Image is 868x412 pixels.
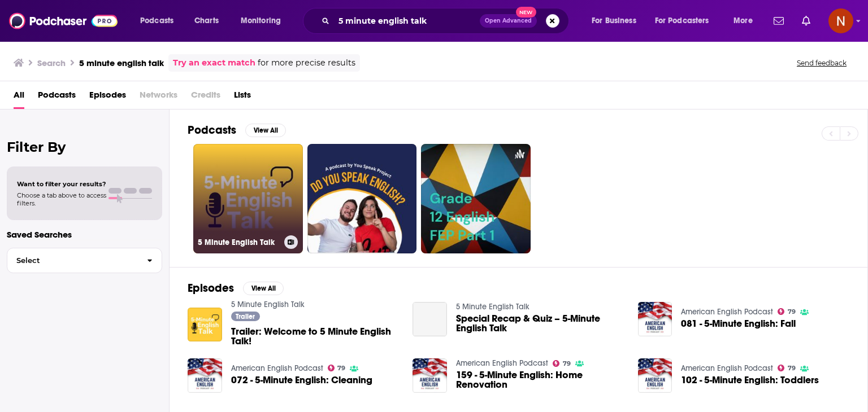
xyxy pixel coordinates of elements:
a: Charts [187,12,225,30]
a: Try an exact match [173,56,255,69]
a: Special Recap & Quiz – 5-Minute English Talk [456,314,624,333]
span: for more precise results [258,56,355,69]
span: 79 [788,366,796,371]
a: Show notifications dropdown [797,11,815,30]
a: All [14,86,24,109]
a: 79 [553,360,571,367]
button: Open AdvancedNew [480,14,537,28]
input: Search podcasts, credits, & more... [334,12,480,30]
span: Open Advanced [485,18,532,24]
img: 159 - 5-Minute English: Home Renovation [413,358,447,393]
a: 79 [778,365,796,371]
img: 072 - 5-Minute English: Cleaning [188,358,222,393]
span: Trailer [236,313,255,320]
span: 79 [788,309,796,314]
a: 159 - 5-Minute English: Home Renovation [456,370,624,389]
span: 79 [337,366,345,371]
h2: Episodes [188,281,234,295]
a: 5 Minute English Talk [231,300,305,309]
h3: Search [37,58,66,68]
a: American English Podcast [681,363,773,373]
span: Monitoring [241,13,281,29]
img: 081 - 5-Minute English: Fall [638,302,672,336]
span: 79 [563,361,571,366]
button: open menu [132,12,188,30]
a: 79 [778,308,796,315]
a: 081 - 5-Minute English: Fall [681,319,796,328]
span: Choose a tab above to access filters. [17,191,106,207]
button: open menu [726,12,767,30]
a: Trailer: Welcome to 5 Minute English Talk! [231,327,400,346]
button: Show profile menu [828,8,853,33]
span: Want to filter your results? [17,180,106,188]
a: American English Podcast [456,358,548,368]
button: open menu [233,12,296,30]
button: Select [7,248,162,273]
span: For Business [592,13,636,29]
h3: 5 minute english talk [79,58,164,68]
span: Podcasts [140,13,173,29]
button: Send feedback [793,58,850,68]
span: Credits [191,86,220,109]
a: PodcastsView All [188,123,286,137]
a: Show notifications dropdown [769,11,788,30]
a: 79 [328,365,346,371]
span: More [734,13,753,29]
button: View All [245,124,286,137]
span: Charts [194,13,219,29]
span: Select [7,257,138,264]
a: 5 Minute English Talk [193,144,303,253]
a: Special Recap & Quiz – 5-Minute English Talk [413,302,447,336]
a: American English Podcast [681,307,773,317]
a: American English Podcast [231,363,323,373]
span: For Podcasters [655,13,709,29]
span: Logged in as AdelNBM [828,8,853,33]
div: Search podcasts, credits, & more... [314,8,580,34]
img: Podchaser - Follow, Share and Rate Podcasts [9,10,118,32]
p: Saved Searches [7,229,162,240]
img: User Profile [828,8,853,33]
span: New [516,7,536,17]
button: View All [243,282,284,295]
img: 102 - 5-Minute English: Toddlers [638,358,672,393]
a: Podcasts [38,86,76,109]
a: 102 - 5-Minute English: Toddlers [681,375,819,385]
img: Trailer: Welcome to 5 Minute English Talk! [188,308,222,342]
button: open menu [648,12,726,30]
button: open menu [584,12,650,30]
a: EpisodesView All [188,281,284,295]
h3: 5 Minute English Talk [198,238,280,247]
a: Lists [234,86,251,109]
span: Networks [140,86,177,109]
a: 5 Minute English Talk [456,302,530,312]
h2: Filter By [7,139,162,155]
a: 072 - 5-Minute English: Cleaning [231,375,372,385]
h2: Podcasts [188,123,236,137]
a: Episodes [89,86,126,109]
